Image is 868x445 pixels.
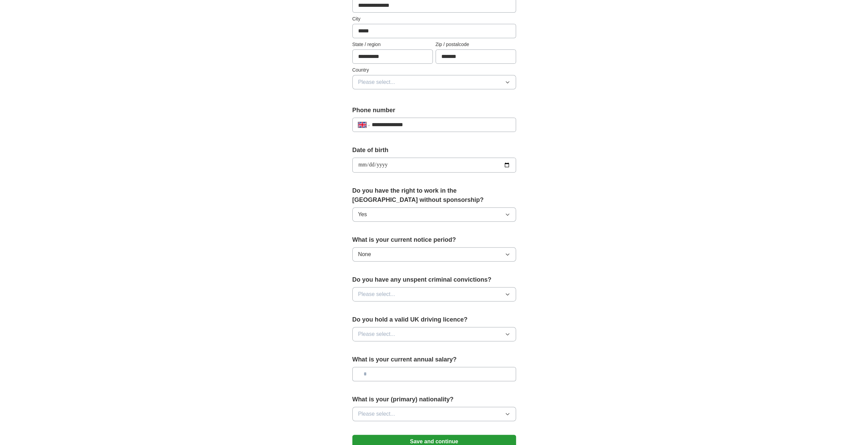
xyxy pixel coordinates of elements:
button: Please select... [352,407,516,421]
span: Please select... [358,290,395,298]
label: What is your current notice period? [352,235,516,244]
span: Yes [358,210,367,219]
label: Date of birth [352,146,516,155]
button: Yes [352,207,516,222]
label: Zip / postalcode [436,41,516,48]
label: Do you have the right to work in the [GEOGRAPHIC_DATA] without sponsorship? [352,186,516,205]
button: Please select... [352,75,516,89]
label: Do you have any unspent criminal convictions? [352,275,516,284]
button: None [352,247,516,262]
span: Please select... [358,330,395,338]
span: Please select... [358,78,395,86]
label: State / region [352,41,433,48]
label: What is your current annual salary? [352,355,516,364]
span: None [358,250,371,258]
button: Please select... [352,287,516,301]
label: What is your (primary) nationality? [352,395,516,404]
button: Please select... [352,327,516,341]
label: Phone number [352,106,516,115]
span: Please select... [358,410,395,418]
label: Country [352,66,516,74]
label: City [352,15,516,23]
label: Do you hold a valid UK driving licence? [352,315,516,324]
